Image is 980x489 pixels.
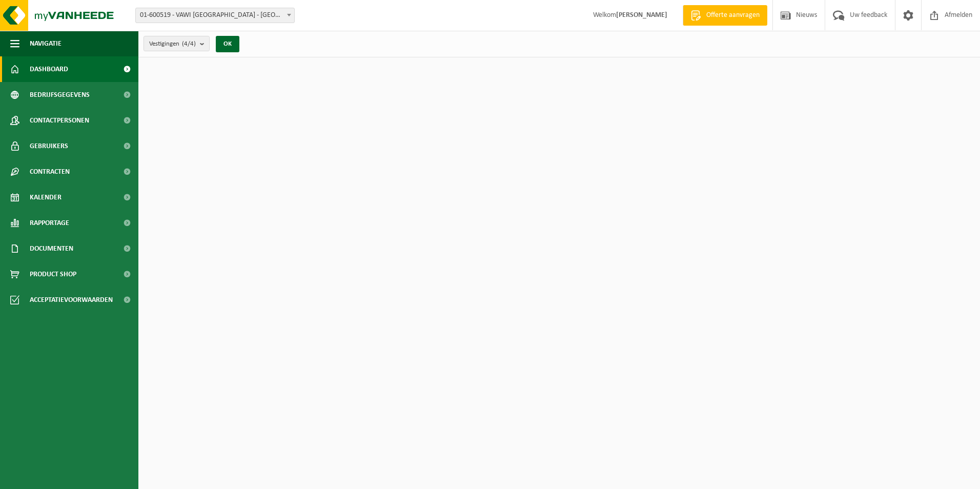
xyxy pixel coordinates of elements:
strong: [PERSON_NAME] [616,11,667,19]
span: Dashboard [30,56,68,82]
span: 01-600519 - VAWI NV - ANTWERPEN [136,8,294,23]
span: Vestigingen [149,36,196,52]
span: Acceptatievoorwaarden [30,287,113,313]
button: Vestigingen(4/4) [144,36,210,51]
span: Product Shop [30,261,76,287]
span: Contactpersonen [30,108,89,133]
span: Offerte aanvragen [704,10,762,21]
span: 01-600519 - VAWI NV - ANTWERPEN [135,8,295,23]
span: Gebruikers [30,133,68,159]
span: Rapportage [30,210,69,236]
button: OK [216,36,239,52]
span: Navigatie [30,31,62,56]
span: Bedrijfsgegevens [30,82,90,108]
span: Contracten [30,159,70,185]
count: (4/4) [182,40,196,47]
a: Offerte aanvragen [683,5,767,26]
span: Kalender [30,185,62,210]
span: Documenten [30,236,73,261]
